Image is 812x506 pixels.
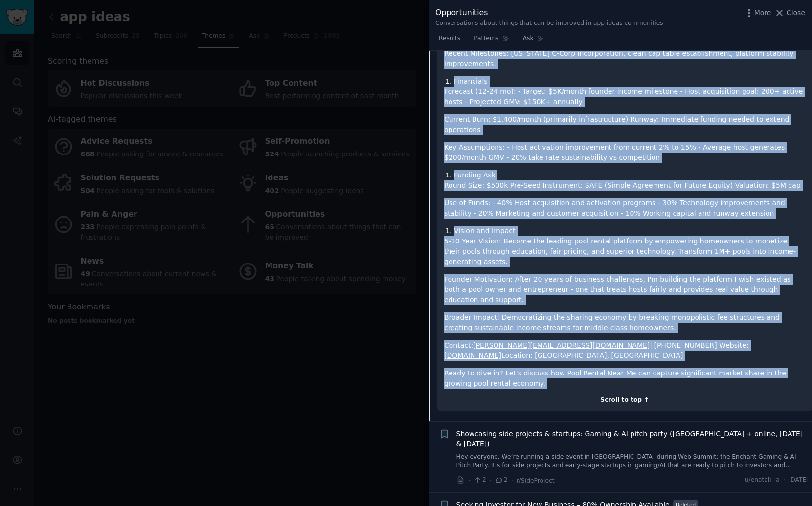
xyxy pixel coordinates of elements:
div: Opportunities [435,7,663,19]
p: Contact: | [PHONE_NUMBER] Website: Location: [GEOGRAPHIC_DATA], [GEOGRAPHIC_DATA] [444,340,805,361]
span: u/enatali_ia [745,476,780,484]
span: · [490,475,492,485]
span: 2 [495,476,507,484]
div: Conversations about things that can be improved in app ideas communities [435,19,663,28]
span: More [754,8,771,18]
span: r/SideProject [517,477,555,484]
a: Hey everyone, We’re running a side event in [GEOGRAPHIC_DATA] during Web Summit: the Enchant Gami... [456,453,809,470]
span: Results [439,34,460,43]
div: Scroll to top ↑ [444,396,805,405]
li: Vision and Impact [454,226,805,236]
a: Showcasing side projects & startups: Gaming & AI pitch party ([GEOGRAPHIC_DATA] + online, [DATE] ... [456,429,809,449]
li: Funding Ask [454,170,805,180]
button: Close [774,8,805,18]
a: Ask [519,31,547,51]
a: Results [435,31,464,51]
span: · [511,475,513,485]
p: Use of Funds: - 40% Host acquisition and activation programs - 30% Technology improvements and st... [444,198,805,219]
p: Founder Motivation: After 20 years of business challenges, I'm building the platform I wish exist... [444,274,805,305]
span: · [468,475,470,485]
p: Broader Impact: Democratizing the sharing economy by breaking monopolistic fee structures and cre... [444,312,805,333]
p: Round Size: $500k Pre-Seed Instrument: SAFE (Simple Agreement for Future Equity) Valuation: $5M cap [444,180,805,191]
a: Patterns [471,31,512,51]
p: Ready to dive in? Let's discuss how Pool Rental Near Me can capture significant market share in t... [444,368,805,389]
p: Key Assumptions: - Host activation improvement from current 2% to 15% - Average host generates $2... [444,142,805,163]
span: [DATE] [789,476,809,484]
p: 5-10 Year Vision: Become the leading pool rental platform by empowering homeowners to monetize th... [444,236,805,267]
button: More [744,8,771,18]
span: 2 [474,476,486,484]
p: Forecast (12-24 mo): - Target: $5K/month founder income milestone - Host acquisition goal: 200+ a... [444,87,805,107]
a: [DOMAIN_NAME] [444,352,501,359]
span: Close [787,8,805,18]
p: Recent Milestones: [US_STATE] C-Corp incorporation, clean cap table establishment, platform stabi... [444,48,805,69]
li: Financials [454,76,805,87]
p: Current Burn: $1,400/month (primarily infrastructure) Runway: Immediate funding needed to extend ... [444,114,805,135]
a: [PERSON_NAME][EMAIL_ADDRESS][DOMAIN_NAME] [473,341,650,349]
span: Patterns [474,34,498,43]
span: Ask [523,34,534,43]
span: · [783,476,785,484]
